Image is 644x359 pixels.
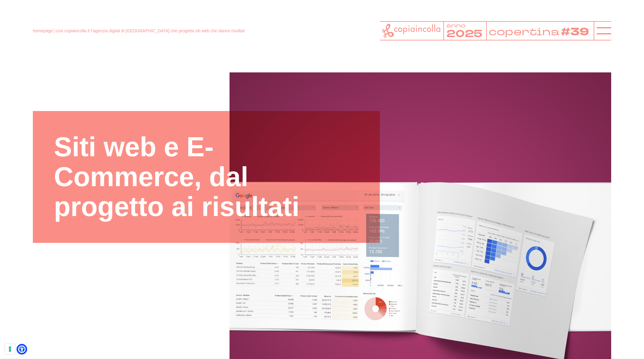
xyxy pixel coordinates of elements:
[446,21,466,29] tspan: anno
[5,344,15,354] button: Le tue preferenze relative al consenso per le tecnologie di tracciamento
[55,28,245,33] span: così copiaincolla è l’agenzia digital di [GEOGRAPHIC_DATA] che progetta siti web che danno risultati
[18,345,26,353] a: Open Accessibility Menu
[446,27,483,41] tspan: 2025
[562,25,591,40] tspan: #39
[489,25,560,39] tspan: copertina
[54,132,359,222] h1: Siti web e E-Commerce, dal progetto ai risultati
[33,28,53,33] a: homepage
